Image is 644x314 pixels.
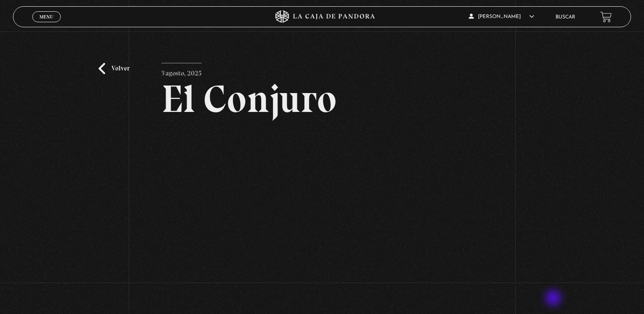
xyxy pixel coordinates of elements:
p: 3 agosto, 2025 [161,63,202,80]
a: Volver [99,63,130,74]
span: [PERSON_NAME] [469,14,534,19]
span: Cerrar [37,21,57,27]
iframe: Dailymotion video player – CINE PANDOREANO- LOS WARREN COMPLETO [161,131,483,311]
a: Buscar [556,15,575,20]
span: Menu [39,14,53,19]
a: View your shopping cart [600,11,612,22]
h2: El Conjuro [161,80,483,118]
